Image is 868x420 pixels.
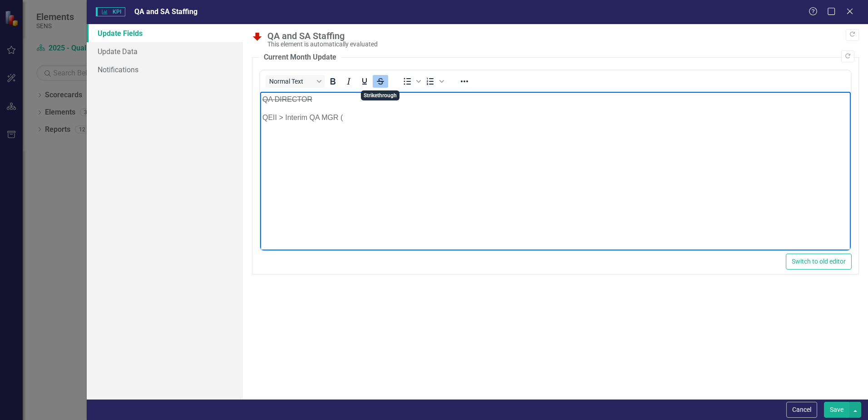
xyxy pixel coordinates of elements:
[423,75,445,88] div: Numbered list
[325,75,340,88] button: Bold
[457,75,472,88] button: Reveal or hide additional toolbar items
[260,92,851,250] iframe: Rich Text Area
[96,7,125,16] span: KPI
[252,31,263,42] img: Below Target
[824,402,849,418] button: Save
[373,75,388,88] button: Strikethrough
[786,402,817,418] button: Cancel
[87,60,243,79] a: Notifications
[267,41,854,48] div: This element is automatically evaluated
[399,75,422,88] div: Bullet list
[87,42,243,60] a: Update Data
[267,31,854,41] div: QA and SA Staffing
[259,52,341,63] legend: Current Month Update
[134,7,197,16] span: QA and SA Staffing
[786,254,852,270] button: Switch to old editor
[357,75,372,88] button: Underline
[266,75,325,88] button: Block Normal Text
[269,78,314,85] span: Normal Text
[341,75,356,88] button: Italic
[87,24,243,42] a: Update Fields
